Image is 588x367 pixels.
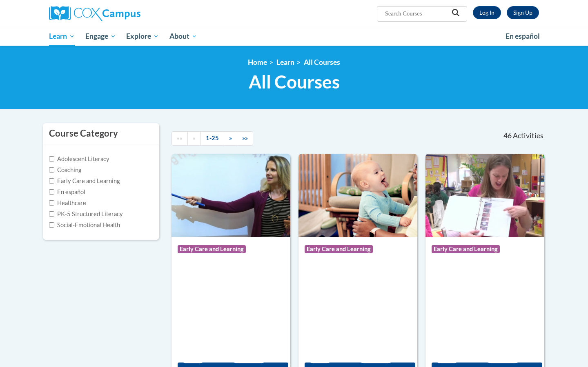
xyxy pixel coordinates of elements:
span: »» [242,135,248,141]
label: Adolescent Literacy [49,155,109,164]
label: En español [49,188,85,197]
a: Learn [44,27,80,46]
a: Learn [276,58,294,66]
span: Early Care and Learning [432,245,500,253]
input: Checkbox for Options [49,167,54,172]
span: All Courses [249,71,340,93]
input: Checkbox for Options [49,222,54,228]
label: PK-5 Structured Literacy [49,210,123,219]
label: Healthcare [49,199,86,208]
img: Course Logo [171,154,290,237]
a: Next [224,131,237,146]
img: Course Logo [425,154,544,237]
div: Main menu [37,27,551,46]
label: Early Care and Learning [49,177,120,186]
a: All Courses [304,58,340,66]
span: «« [177,135,183,141]
span: Early Care and Learning [305,245,373,253]
span: » [229,135,232,141]
span: 46 [503,131,512,140]
a: Home [248,58,267,66]
input: Checkbox for Options [49,189,54,195]
input: Checkbox for Options [49,156,54,161]
a: Previous [187,131,201,146]
input: Checkbox for Options [49,178,54,183]
img: Course Logo [298,154,417,237]
span: Explore [126,31,159,41]
a: En español [500,28,545,45]
a: Explore [121,27,164,46]
span: About [169,31,197,41]
a: End [237,131,253,146]
a: Log In [473,6,501,19]
button: Search [450,9,462,19]
a: Register [507,6,539,19]
a: 1-25 [200,131,224,146]
label: Coaching [49,166,81,175]
a: About [164,27,203,46]
input: Checkbox for Options [49,211,54,217]
span: Learn [49,31,75,41]
a: Cox Campus [49,6,204,21]
h3: Course Category [49,127,118,140]
label: Social-Emotional Health [49,221,120,230]
input: Search Courses [384,9,450,18]
a: Engage [80,27,121,46]
input: Checkbox for Options [49,200,54,206]
span: Early Care and Learning [178,245,246,253]
a: Begining [171,131,188,146]
img: Cox Campus [49,6,140,21]
span: « [193,135,196,141]
span: Engage [85,31,116,41]
span: En español [506,32,540,40]
span: Activities [513,131,543,140]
